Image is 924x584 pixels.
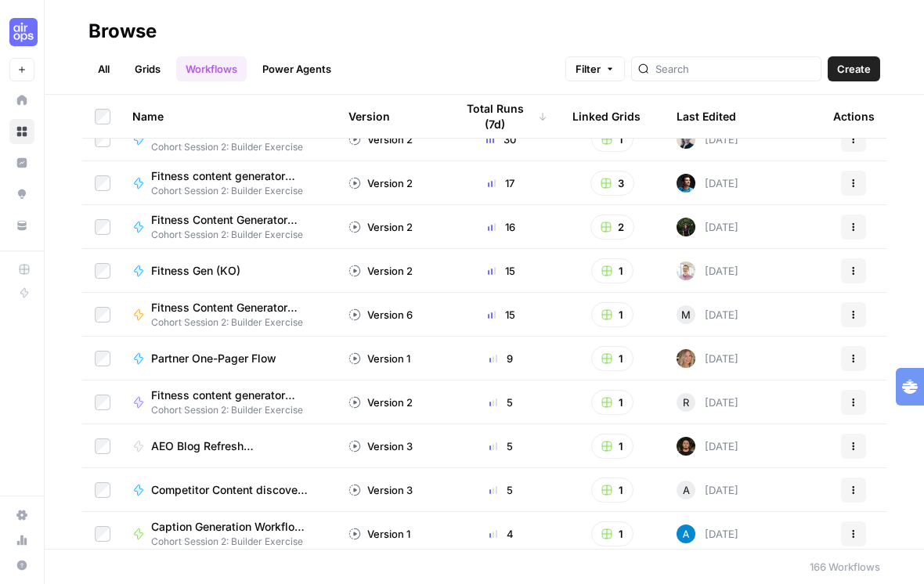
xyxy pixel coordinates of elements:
button: 1 [591,521,633,546]
div: [DATE] [677,393,738,412]
div: 166 Workflows [810,559,880,575]
button: 3 [590,171,634,196]
img: 6iwjkt19mnewtdjl7e5d8iupjbu8 [677,174,695,193]
a: Usage [9,528,34,553]
div: [DATE] [677,437,738,456]
img: rnewfn8ozkblbv4ke1ie5hzqeirw [677,261,695,280]
img: k4mb3wfmxkkgbto4d7hszpobafmc [677,218,695,236]
button: Workspace: September Cohort [9,13,34,52]
img: o3cqybgnmipr355j8nz4zpq1mc6x [677,525,695,543]
span: Cohort Session 2: Builder Exercise [151,140,323,154]
span: Fitness content generator Kinzie [151,168,311,184]
a: Grids [125,56,170,81]
img: September Cohort Logo [9,18,38,46]
a: Fitness content generator (Do)Cohort Session 2: Builder Exercise [132,124,323,154]
button: Filter [565,56,625,81]
span: Cohort Session 2: Builder Exercise [151,184,323,198]
span: Fitness Content Generator ([PERSON_NAME]) [151,300,311,315]
div: Version [348,95,390,138]
span: Caption Generation Workflow Sample [151,519,311,535]
span: Filter [576,61,601,77]
a: Workflows [176,56,247,81]
span: Cohort Session 2: Builder Exercise [151,228,323,242]
div: Version 3 [348,438,413,454]
div: Total Runs (7d) [455,95,547,138]
div: [DATE] [677,305,738,324]
button: 1 [591,478,633,503]
div: Browse [88,19,157,44]
span: M [681,307,691,323]
div: [DATE] [677,218,738,236]
span: Fitness Gen (KO) [151,263,240,279]
div: 9 [455,351,547,366]
div: Name [132,95,323,138]
div: [DATE] [677,174,738,193]
button: Help + Support [9,553,34,578]
button: 2 [590,214,634,240]
div: 15 [455,263,547,279]
div: Version 2 [348,395,413,410]
div: Version 2 [348,219,413,235]
span: Competitor Content discovery ([PERSON_NAME]) [151,482,311,498]
button: 1 [591,390,633,415]
span: Fitness content generator ([PERSON_NAME]) [151,388,311,403]
div: 16 [455,219,547,235]
div: Version 2 [348,132,413,147]
div: Version 2 [348,263,413,279]
span: Partner One-Pager Flow [151,351,276,366]
button: 1 [591,346,633,371]
img: 8rfigfr8trd3cogh2dvqan1u3q31 [677,349,695,368]
a: Partner One-Pager Flow [132,351,323,366]
a: Fitness content generator KinzieCohort Session 2: Builder Exercise [132,168,323,198]
a: Your Data [9,213,34,238]
div: 5 [455,395,547,410]
input: Search [655,61,814,77]
span: Fitness Content Generator ([PERSON_NAME]) [151,212,311,228]
button: Create [828,56,880,81]
a: Opportunities [9,182,34,207]
div: 5 [455,482,547,498]
button: 1 [591,434,633,459]
a: Fitness Gen (KO) [132,263,323,279]
div: 17 [455,175,547,191]
div: Version 2 [348,175,413,191]
div: Version 1 [348,351,410,366]
div: [DATE] [677,349,738,368]
div: Actions [833,95,875,138]
div: 5 [455,438,547,454]
div: 15 [455,307,547,323]
a: Fitness content generator ([PERSON_NAME])Cohort Session 2: Builder Exercise [132,388,323,417]
div: Version 3 [348,482,413,498]
a: Fitness Content Generator ([PERSON_NAME])Cohort Session 2: Builder Exercise [132,212,323,242]
a: All [88,56,119,81]
a: Home [9,88,34,113]
div: Linked Grids [572,95,641,138]
span: Create [837,61,871,77]
div: 4 [455,526,547,542]
span: AEO Blog Refresh ([PERSON_NAME]) [151,438,311,454]
a: AEO Blog Refresh ([PERSON_NAME]) [132,438,323,454]
button: 1 [591,302,633,327]
a: Settings [9,503,34,528]
div: Last Edited [677,95,736,138]
a: Browse [9,119,34,144]
div: [DATE] [677,481,738,499]
div: Version 1 [348,526,410,542]
a: Power Agents [253,56,341,81]
span: Cohort Session 2: Builder Exercise [151,535,323,549]
span: A [683,482,690,498]
button: 1 [591,258,633,283]
img: yb40j7jvyap6bv8k3d2kukw6raee [677,437,695,456]
a: Fitness Content Generator ([PERSON_NAME])Cohort Session 2: Builder Exercise [132,300,323,330]
span: R [683,395,689,410]
img: 2n4aznk1nq3j315p2jgzsow27iki [677,130,695,149]
span: Cohort Session 2: Builder Exercise [151,315,323,330]
a: Caption Generation Workflow SampleCohort Session 2: Builder Exercise [132,519,323,549]
a: Insights [9,150,34,175]
span: Cohort Session 2: Builder Exercise [151,403,323,417]
div: Version 6 [348,307,413,323]
div: 30 [455,132,547,147]
div: [DATE] [677,261,738,280]
button: 1 [591,127,633,152]
div: [DATE] [677,525,738,543]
